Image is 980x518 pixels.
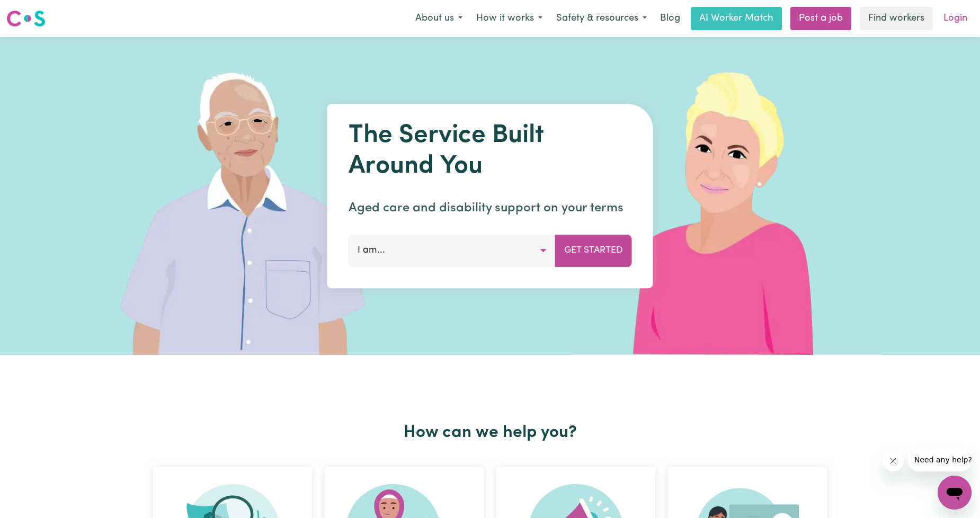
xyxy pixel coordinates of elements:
a: Careseekers logo [6,6,46,31]
img: Careseekers logo [6,9,46,28]
iframe: Button to launch messaging window [938,476,972,510]
a: AI Worker Match [691,7,782,30]
button: About us [408,7,469,30]
a: Blog [654,7,687,30]
h1: The Service Built Around You [349,121,632,182]
h2: How can we help you? [147,423,833,443]
iframe: Close message [883,450,904,471]
button: Safety & resources [549,7,654,30]
iframe: Message from company [908,448,972,471]
a: Login [937,7,974,30]
a: Find workers [860,7,933,30]
button: Get Started [555,235,632,266]
button: I am... [349,235,556,266]
span: Need any help? [6,7,64,16]
p: Aged care and disability support on your terms [349,199,632,218]
button: How it works [469,7,549,30]
a: Post a job [790,7,851,30]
